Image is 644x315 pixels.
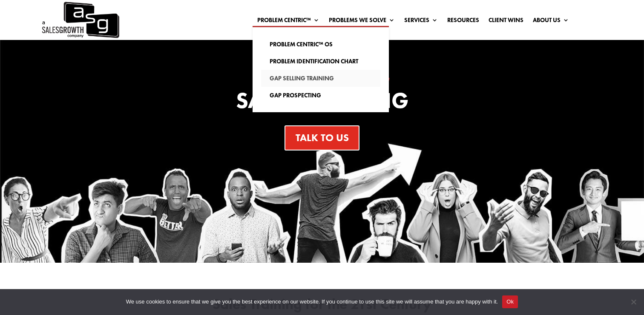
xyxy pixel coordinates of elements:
[447,17,479,26] a: Resources
[533,17,569,26] a: About Us
[329,17,395,26] a: Problems We Solve
[152,67,492,116] h1: Sales Training
[261,36,380,53] a: Problem Centric™ OS
[261,53,380,70] a: Problem Identification Chart
[502,295,518,308] button: Ok
[489,17,523,26] a: Client Wins
[404,17,438,26] a: Services
[257,17,319,26] a: Problem Centric™
[261,87,380,104] a: Gap Prospecting
[261,70,380,87] a: Gap Selling Training
[629,298,638,306] span: No
[126,298,498,306] span: We use cookies to ensure that we give you the best experience on our website. If you continue to ...
[285,125,360,150] a: Talk To Us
